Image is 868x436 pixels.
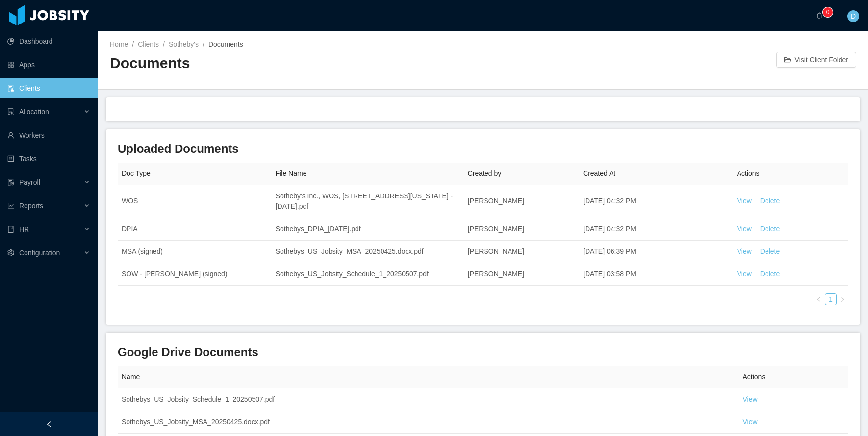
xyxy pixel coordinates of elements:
a: View [737,247,752,255]
a: 1 [825,294,836,305]
td: [DATE] 06:39 PM [579,241,733,263]
td: MSA (signed) [118,241,272,263]
span: Reports [19,202,43,210]
td: [PERSON_NAME] [464,185,579,218]
span: / [132,40,134,48]
span: Documents [208,40,243,48]
li: 1 [825,293,837,305]
li: Previous Page [813,293,825,305]
i: icon: file-protect [7,179,14,186]
i: icon: right [840,296,845,302]
i: icon: setting [7,249,14,256]
a: View [743,395,758,403]
td: [PERSON_NAME] [464,263,579,286]
td: WOS [118,185,272,218]
a: Delete [760,225,780,233]
td: [PERSON_NAME] [464,218,579,241]
span: D [851,10,856,22]
i: icon: line-chart [7,202,14,209]
i: icon: solution [7,108,14,115]
a: icon: auditClients [7,78,90,98]
a: View [737,225,752,233]
li: Next Page [837,293,848,305]
td: Sothebys_US_Jobsity_MSA_20250425.docx.pdf [272,241,464,263]
span: Created by [468,170,501,177]
a: Clients [138,40,159,48]
span: Payroll [19,178,40,186]
a: icon: pie-chartDashboard [7,31,90,51]
i: icon: book [7,226,14,233]
a: icon: profileTasks [7,149,90,169]
td: Sothebys_DPIA_[DATE].pdf [272,218,464,241]
i: icon: left [816,296,822,302]
i: icon: bell [816,12,823,19]
td: Sothebys_US_Jobsity_MSA_20250425.docx.pdf [118,411,739,434]
span: File Name [276,170,307,177]
a: View [737,197,752,205]
a: Delete [760,270,780,278]
a: Delete [760,197,780,205]
h2: Documents [110,53,483,73]
a: View [743,418,758,426]
td: [DATE] 03:58 PM [579,263,733,286]
span: Actions [737,170,760,177]
a: Sotheby's [169,40,199,48]
a: View [737,270,752,278]
a: icon: userWorkers [7,125,90,145]
button: icon: folder-openVisit Client Folder [776,52,856,68]
span: Name [122,373,140,381]
span: Configuration [19,249,60,257]
a: Delete [760,247,780,255]
span: HR [19,225,29,233]
h3: Uploaded Documents [118,141,848,157]
span: Doc Type [122,170,151,177]
span: Actions [743,373,766,381]
td: Sotheby's Inc., WOS, [STREET_ADDRESS][US_STATE] - [DATE].pdf [272,185,464,218]
a: icon: appstoreApps [7,55,90,74]
td: Sothebys_US_Jobsity_Schedule_1_20250507.pdf [118,388,739,411]
span: Allocation [19,108,49,116]
span: / [203,40,204,48]
td: DPIA [118,218,272,241]
td: [PERSON_NAME] [464,241,579,263]
td: [DATE] 04:32 PM [579,185,733,218]
span: / [163,40,165,48]
sup: 0 [823,7,833,17]
h3: Google Drive Documents [118,344,848,360]
span: Created At [583,170,615,177]
a: Home [110,40,128,48]
td: [DATE] 04:32 PM [579,218,733,241]
td: SOW - [PERSON_NAME] (signed) [118,263,272,286]
td: Sothebys_US_Jobsity_Schedule_1_20250507.pdf [272,263,464,286]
